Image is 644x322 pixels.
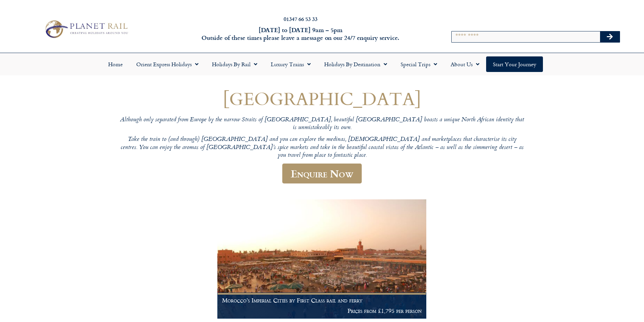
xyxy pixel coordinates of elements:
[173,26,428,42] h6: [DATE] to [DATE] 9am – 5pm Outside of these times please leave a message on our 24/7 enquiry serv...
[264,56,317,72] a: Luxury Trains
[119,136,525,159] p: Take the train to (and through) [GEOGRAPHIC_DATA] and you can explore the medinas, [DEMOGRAPHIC_D...
[600,31,620,42] button: Search
[317,56,394,72] a: Holidays by Destination
[217,199,426,319] a: Morocco’s Imperial Cities by First Class rail and ferry Prices from £1,795 per person
[119,116,525,132] p: Although only separated from Europe by the narrow Straits of [GEOGRAPHIC_DATA], beautiful [GEOGRA...
[222,297,422,304] h1: Morocco’s Imperial Cities by First Class rail and ferry
[444,56,486,72] a: About Us
[222,307,422,314] p: Prices from £1,795 per person
[101,56,129,72] a: Home
[394,56,444,72] a: Special Trips
[3,56,641,72] nav: Menu
[42,18,130,40] img: Planet Rail Train Holidays Logo
[486,56,543,72] a: Start your Journey
[119,89,525,108] h1: [GEOGRAPHIC_DATA]
[284,15,317,23] a: 01347 66 53 33
[205,56,264,72] a: Holidays by Rail
[129,56,205,72] a: Orient Express Holidays
[282,164,362,183] a: Enquire Now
